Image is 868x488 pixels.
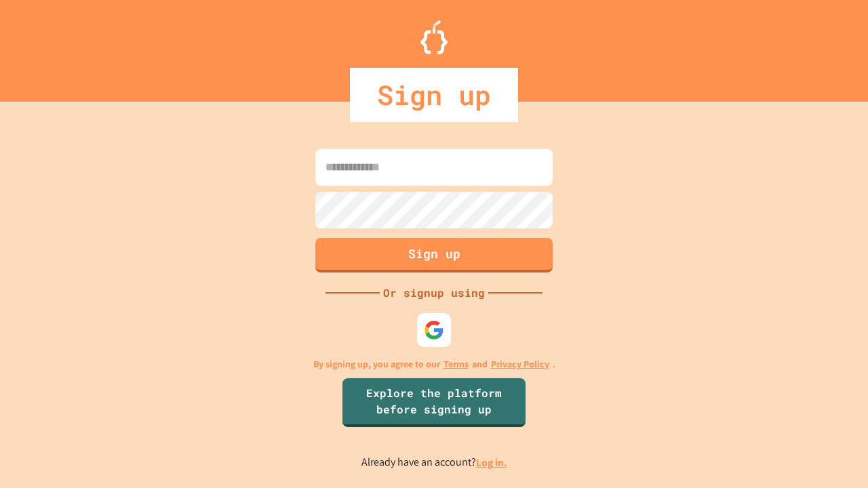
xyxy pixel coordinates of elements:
[476,455,507,470] a: Log in.
[350,68,518,122] div: Sign up
[313,357,555,371] p: By signing up, you agree to our and .
[424,320,444,340] img: google-icon.svg
[420,20,448,54] img: Logo.svg
[491,357,549,371] a: Privacy Policy
[342,378,526,427] a: Explore the platform before signing up
[361,454,507,471] p: Already have an account?
[315,238,553,272] button: Sign up
[443,357,469,371] a: Terms
[380,285,488,301] div: Or signup using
